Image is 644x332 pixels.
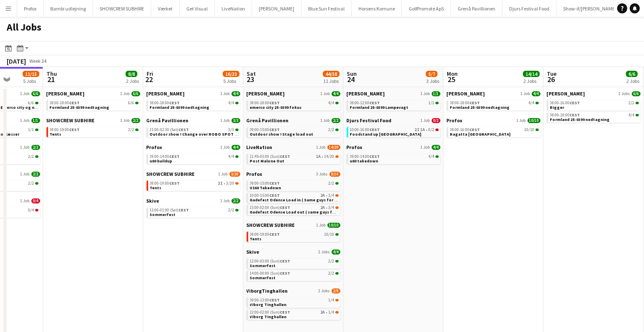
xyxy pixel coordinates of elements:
[556,0,623,17] button: Show-if/[PERSON_NAME]
[215,0,252,17] button: LiveNation
[180,0,215,17] button: Get Visual
[17,0,44,17] button: Profox
[252,0,301,17] button: [PERSON_NAME]
[93,0,151,17] button: SHOWCREW SUBHIRE
[301,0,352,17] button: Blue Sun Festival
[28,58,49,64] span: Week 34
[151,0,180,17] button: Værket
[502,0,556,17] button: Djurs Festival Food
[451,0,502,17] button: Grenå Pavillionen
[44,0,93,17] button: Bambi udlejning
[7,57,26,65] div: [DATE]
[352,0,402,17] button: Horsens Komune
[402,0,451,17] button: GolfPromote ApS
